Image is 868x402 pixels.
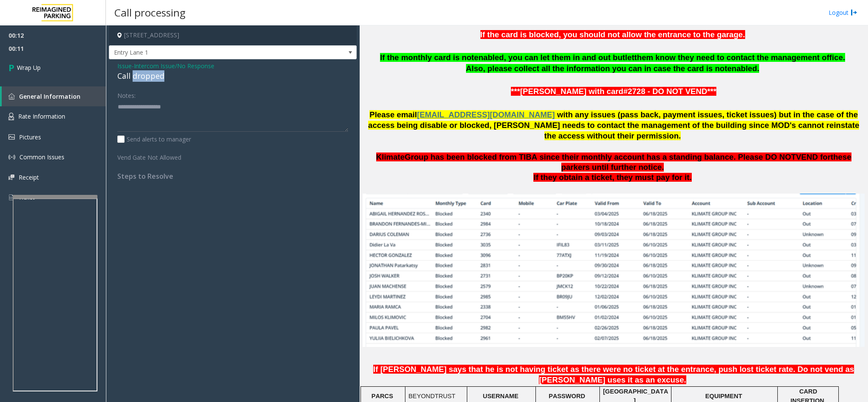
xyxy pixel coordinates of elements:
[369,110,417,119] span: Please email
[368,110,859,140] span: with any issues (pass back, payment issues, ticket issues) but in the case of the access being di...
[18,112,65,120] span: Rate Information
[2,86,106,106] a: General Information
[829,8,857,17] a: Logout
[483,393,519,399] span: USERNAME
[8,175,14,180] img: 'icon'
[19,153,64,161] span: Common Issues
[8,154,15,161] img: 'icon'
[110,2,190,23] h3: Call processing
[109,46,307,59] span: Entry Lane 1
[405,152,796,161] span: Group has been blocked from TIBA since their monthly account has a standing balance. Please DO NOT
[18,193,35,201] span: Ticket
[466,64,727,73] span: Also, please collect all the information you can in case the card is not
[796,152,831,161] span: VEND for
[417,110,555,119] span: [EMAIL_ADDRESS][DOMAIN_NAME]
[727,64,757,73] span: enabled
[117,61,132,70] span: Issue
[380,53,474,62] span: If the monthly card is not
[8,194,14,201] img: 'icon'
[511,87,716,96] font: ***[PERSON_NAME] with card#2728 - DO NOT VEND***
[115,150,213,162] label: Vend Gate Not Allowed
[549,393,585,399] span: PASSWORD
[117,135,191,144] label: Send alerts to manager
[372,393,393,399] span: PARCS
[757,64,759,73] span: .
[109,25,357,45] h4: [STREET_ADDRESS]
[8,93,15,100] img: 'icon'
[480,30,745,39] span: If the card is blocked, you should not allow the entrance to the garage.
[19,133,41,141] span: Pictures
[705,393,742,399] span: EQUIPMENT
[851,8,857,17] img: logout
[373,365,854,384] span: If [PERSON_NAME] says that he is not having ticket as there were no ticket at the entrance, push ...
[117,172,348,180] h4: Steps to Resolve
[19,92,80,100] span: General Information
[19,173,39,181] span: Receipt
[474,53,504,62] span: enabled
[634,53,845,62] span: them know they need to contact the management office.
[376,152,405,161] span: Klimate
[363,194,865,347] img: c2ca93138f6b484f8c859405df5a3603.jpg
[8,113,14,120] img: 'icon'
[504,53,625,62] span: , you can let them in and out but
[561,152,851,172] span: these parkers until further notice.
[533,173,691,182] span: If they obtain a ticket, they must pay for it.
[17,63,41,72] span: Wrap Up
[134,61,214,70] span: Intercom Issue/No Response
[117,70,348,82] div: Call dropped
[8,134,15,140] img: 'icon'
[625,53,635,62] span: let
[132,62,214,70] span: -
[408,393,455,399] span: BEYONDTRUST
[117,88,136,100] label: Notes:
